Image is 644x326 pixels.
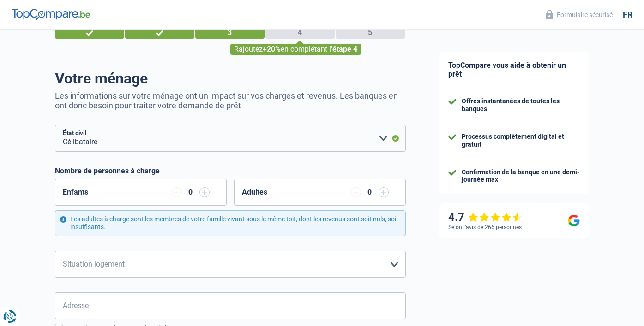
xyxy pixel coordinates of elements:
div: Processus complètement digital et gratuit [462,133,580,148]
label: Adultes [242,189,267,196]
div: Selon l’avis de 266 personnes [448,224,522,231]
button: Formulaire sécurisé [540,7,618,22]
p: Les informations sur votre ménage ont un impact sur vos charges et revenus. Les banques en ont do... [55,91,406,110]
span: étape 4 [332,45,357,53]
div: Offres instantanées de toutes les banques [462,97,580,113]
div: 4 [265,27,335,39]
div: 3 [195,27,265,39]
div: Les adultes à charge sont les membres de votre famille vivant sous le même toit, dont les revenus... [55,210,406,236]
div: 0 [366,189,374,196]
div: 2 [125,27,194,39]
input: Sélectionnez votre adresse dans la barre de recherche [55,292,406,319]
img: Advertisement [2,296,3,296]
div: TopCompare vous aide à obtenir un prêt [439,52,589,88]
div: 5 [336,27,405,39]
label: Enfants [63,189,88,196]
h1: Votre ménage [55,70,406,87]
div: 4.7 [448,211,523,224]
div: Rajoutez en complétant l' [230,44,361,55]
div: 1 [55,27,124,39]
span: +20% [263,45,281,53]
img: TopCompare Logo [12,9,90,20]
div: Confirmation de la banque en une demi-journée max [462,168,580,184]
div: 0 [187,189,195,196]
div: fr [623,10,632,20]
label: Nombre de personnes à charge [55,166,160,175]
